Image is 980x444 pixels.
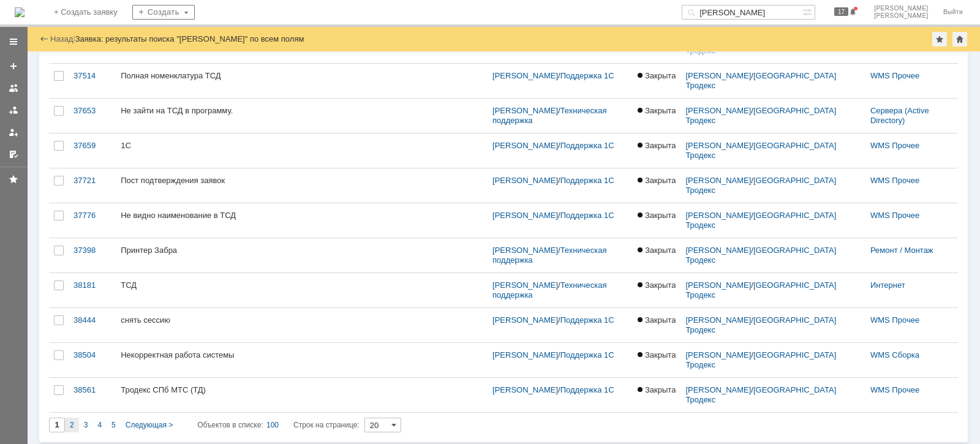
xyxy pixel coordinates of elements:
a: [GEOGRAPHIC_DATA] Тродекс [685,176,839,195]
div: 100 [266,418,279,432]
span: 2 [70,421,74,429]
a: Закрыта [633,273,680,307]
div: снять сессию [121,315,483,325]
a: [PERSON_NAME] [685,315,751,325]
a: 37659 [69,134,116,168]
a: [PERSON_NAME] [685,106,751,115]
div: 38181 [73,280,111,290]
a: WMS Прочее [870,385,919,394]
a: 37398 [69,238,116,273]
a: Закрыта [633,64,680,98]
div: / [685,211,861,230]
a: Закрыта [633,238,680,273]
div: / [685,71,861,91]
a: [PERSON_NAME] [685,350,751,359]
div: / [492,315,628,325]
a: [PERSON_NAME] [685,246,751,255]
a: Полная номенклатура ТСД [116,64,488,98]
div: Сделать домашней страницей [952,32,967,47]
div: 38504 [73,350,111,360]
a: [GEOGRAPHIC_DATA] Тродекс [685,350,839,369]
span: Закрыта [638,350,676,359]
a: [PERSON_NAME] [685,176,751,185]
a: WMS Прочее [870,211,919,220]
div: / [492,71,628,81]
div: / [685,315,861,335]
a: [PERSON_NAME] [492,350,558,359]
a: Принтер Забра [116,238,488,273]
a: Не видно наименование в ТСД [116,203,488,238]
div: / [685,350,861,370]
a: 38181 [69,273,116,307]
a: [PERSON_NAME] [685,211,751,220]
div: 37721 [73,176,111,186]
div: Создать [132,5,195,20]
div: Некорректная работа системы [121,350,483,360]
span: Закрыта [638,141,676,150]
a: 38444 [69,308,116,342]
div: 37776 [73,211,111,220]
div: Тродекс СПб МТС (ТД) [121,385,483,395]
a: [PERSON_NAME] [492,106,558,115]
div: ТСД [121,280,483,290]
div: 37653 [73,106,111,116]
span: Закрыта [638,106,676,115]
div: Не зайти на ТСД в программу. [121,106,483,116]
a: Закрыта [633,343,680,377]
a: WMS Прочее [870,176,919,185]
a: Заявки на командах [4,78,23,98]
a: 37653 [69,99,116,133]
a: [PERSON_NAME] [685,280,751,290]
a: [GEOGRAPHIC_DATA] Тродекс [685,211,839,230]
div: 37398 [73,246,111,255]
a: Техническая поддержка [492,280,609,299]
a: Поддержка 1С [560,71,614,80]
div: 37514 [73,71,111,81]
a: Создать заявку [4,56,23,76]
div: / [492,280,628,300]
span: [PERSON_NAME] [874,5,929,12]
a: [PERSON_NAME] [492,141,558,150]
div: Принтер Забра [121,246,483,255]
div: | [73,34,75,43]
span: 17 [834,7,848,16]
a: [PERSON_NAME] [492,176,558,185]
span: Закрыта [638,246,676,255]
a: [PERSON_NAME] [492,280,558,290]
div: / [492,385,628,395]
a: 38561 [69,378,116,412]
div: / [685,176,861,195]
a: Техническая поддержка [492,106,609,125]
a: Закрыта [633,308,680,342]
span: Закрыта [638,211,676,220]
a: WMS Прочее [870,141,919,150]
span: Закрыта [638,280,676,290]
div: 1С [121,141,483,151]
span: Следующая > [126,421,173,429]
i: Строк на странице: [197,418,359,432]
img: logo [15,7,24,17]
a: снять сессию [116,308,488,342]
a: [PERSON_NAME] [492,315,558,325]
div: Пост подтверждения заявок [121,176,483,186]
span: 3 [84,421,88,429]
a: Поддержка 1С [560,141,614,150]
a: 37721 [69,168,116,203]
div: / [492,211,628,220]
div: Добавить в избранное [932,32,947,47]
span: [PERSON_NAME] [874,12,929,20]
div: / [492,176,628,186]
a: [GEOGRAPHIC_DATA] Тродекс [685,71,839,90]
a: [PERSON_NAME] [685,385,751,394]
a: Ремонт / Монтаж [870,246,933,255]
a: [PERSON_NAME] [492,385,558,394]
a: ТСД [116,273,488,307]
div: 38444 [73,315,111,325]
a: WMS Прочее [870,71,919,80]
div: / [685,246,861,265]
span: 4 [97,421,102,429]
a: Закрыта [633,168,680,203]
a: Назад [50,34,73,43]
div: / [492,350,628,360]
a: WMS Сборка [870,350,919,359]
